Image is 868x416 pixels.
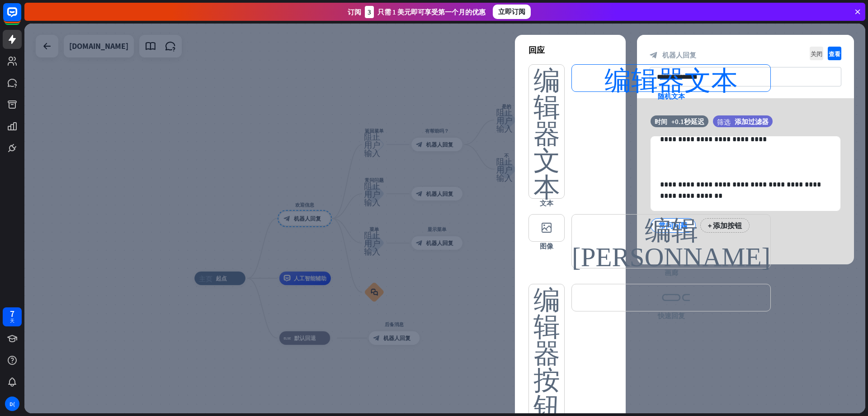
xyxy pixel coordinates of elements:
font: 关闭 [811,51,822,57]
font: 随机文本 [658,92,685,100]
font: 编辑[PERSON_NAME] [572,215,770,268]
font: 订阅 [348,8,361,16]
font: block_bot_response [650,51,658,59]
font: 3 [368,8,371,16]
font: D( [9,401,15,407]
font: 天 [10,318,14,324]
font: 查看 [829,51,840,57]
font: 7 [10,308,14,319]
a: 7 天 [3,307,22,326]
button: 打开 LiveChat 聊天小部件 [7,4,34,31]
font: 机器人回复 [662,51,696,59]
font: 立即订阅 [498,7,525,16]
font: 只需 1 美元即可享受第一个月的优惠 [377,8,486,16]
